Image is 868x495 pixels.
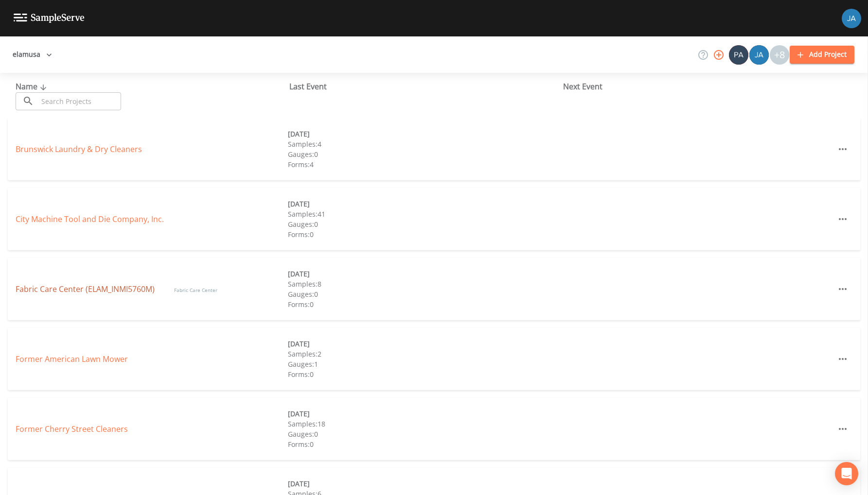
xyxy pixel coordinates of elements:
div: Forms: 0 [288,369,560,379]
div: Forms: 4 [288,159,560,170]
a: Former Cherry Street Cleaners [16,424,128,434]
button: elamusa [9,46,56,64]
div: Samples: 41 [288,209,560,219]
div: Samples: 8 [288,279,560,289]
span: Name [16,81,49,92]
div: James Patrick Hogan [749,45,769,65]
div: [DATE] [288,409,560,419]
div: Forms: 0 [288,439,560,449]
div: Forms: 0 [288,229,560,239]
div: Last Event [289,81,563,92]
img: 747fbe677637578f4da62891070ad3f4 [842,9,861,28]
div: [DATE] [288,269,560,279]
div: Forms: 0 [288,299,560,309]
div: Gauges: 0 [288,429,560,439]
div: [DATE] [288,199,560,209]
div: Samples: 4 [288,139,560,149]
div: [DATE] [288,339,560,349]
div: Samples: 2 [288,349,560,359]
div: Gauges: 0 [288,149,560,159]
button: Add Project [790,46,854,64]
div: Open Intercom Messenger [835,462,858,485]
img: 642d39ac0e0127a36d8cdbc932160316 [729,45,748,65]
a: Brunswick Laundry & Dry Cleaners [16,144,142,154]
img: logo [14,14,85,23]
div: Gauges: 0 [288,219,560,229]
div: Patrick Caulfield [728,45,749,65]
a: Fabric Care Center (ELAM_INMI5760M) [16,284,155,294]
input: Search Projects [38,92,121,110]
div: Gauges: 1 [288,359,560,369]
div: Gauges: 0 [288,289,560,299]
a: City Machine Tool and Die Company, Inc. [16,214,164,224]
div: Next Event [563,81,837,92]
a: Former American Lawn Mower [16,354,128,364]
div: Samples: 18 [288,419,560,429]
span: Fabric Care Center [174,287,217,293]
div: [DATE] [288,478,560,489]
div: [DATE] [288,129,560,139]
img: de60428fbf029cf3ba8fe1992fc15c16 [749,45,769,65]
div: +8 [770,45,789,65]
